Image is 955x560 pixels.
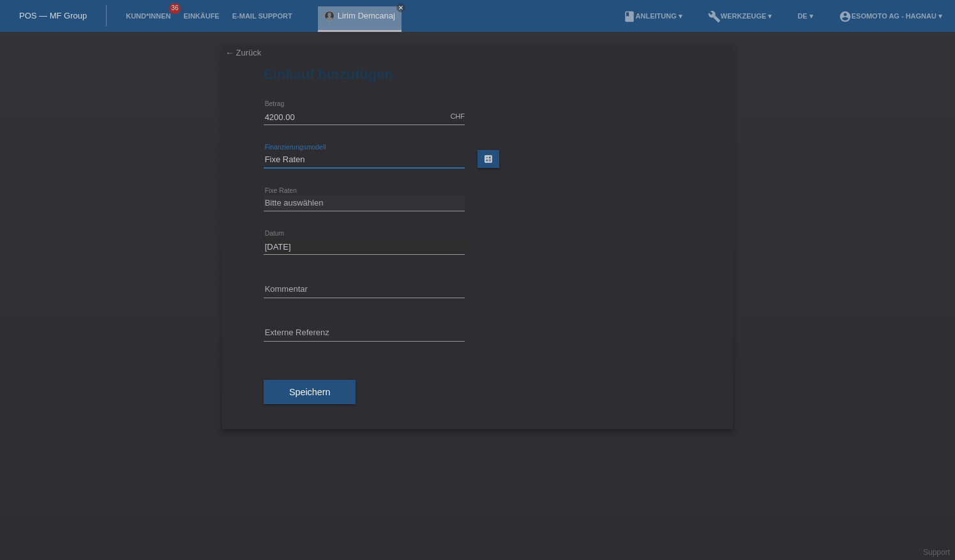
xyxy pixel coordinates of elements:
[617,12,689,20] a: bookAnleitung ▾
[708,10,721,23] i: build
[839,10,852,23] i: account_circle
[225,48,261,57] a: ← Zurück
[19,11,87,20] a: POS — MF Group
[450,112,465,120] div: CHF
[338,11,395,20] a: Lirim Demcanaj
[923,548,950,557] a: Support
[226,12,299,20] a: E-Mail Support
[478,150,499,168] a: calculate
[832,12,949,20] a: account_circleEsomoto AG - Hagnau ▾
[702,12,779,20] a: buildWerkzeuge ▾
[791,12,819,20] a: DE ▾
[289,387,330,397] span: Speichern
[177,12,225,20] a: Einkäufe
[396,3,405,12] a: close
[623,10,636,23] i: book
[169,3,181,14] span: 36
[398,4,404,11] i: close
[264,380,356,404] button: Speichern
[483,154,493,164] i: calculate
[264,66,691,82] h1: Einkauf hinzufügen
[119,12,177,20] a: Kund*innen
